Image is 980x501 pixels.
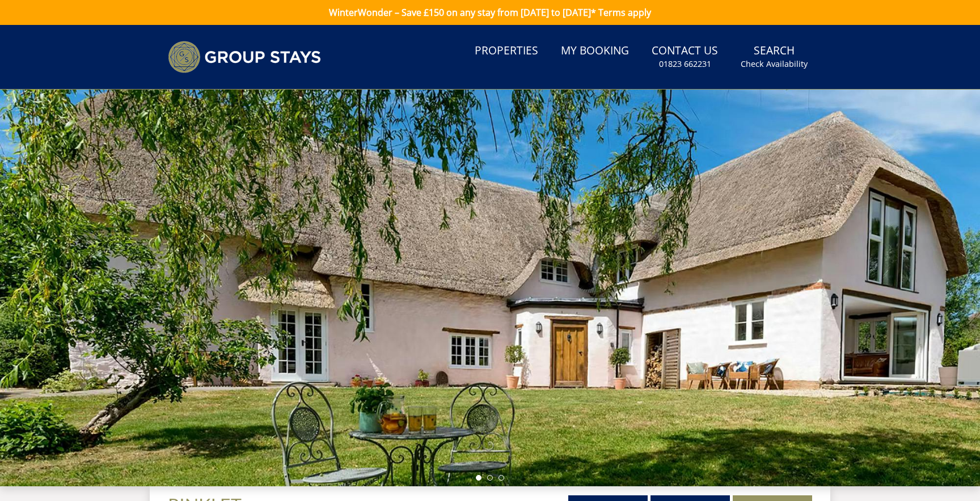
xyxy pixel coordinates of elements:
img: Group Stays [168,41,321,73]
a: SearchCheck Availability [736,39,812,75]
small: Check Availability [741,58,808,70]
a: Contact Us01823 662231 [647,39,723,75]
small: 01823 662231 [659,58,711,70]
a: Properties [470,39,543,64]
a: My Booking [556,39,633,64]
